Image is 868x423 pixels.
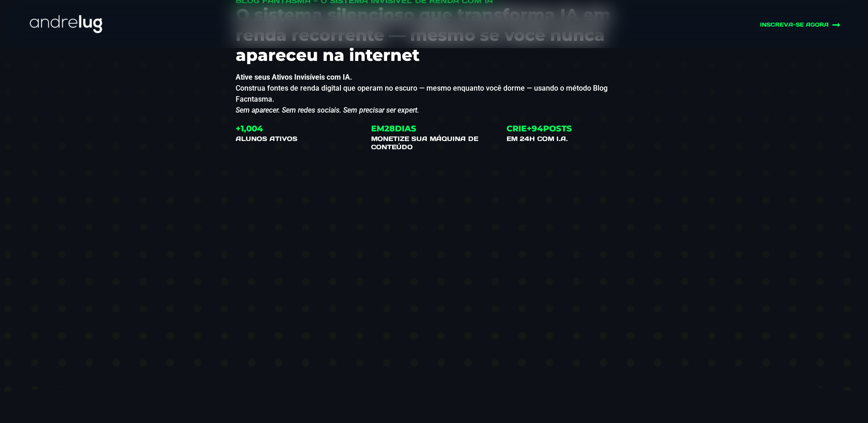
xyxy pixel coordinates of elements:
[371,135,497,151] h4: MONETIZE SUA MÁQUINA DE CONTEÚDO
[236,106,419,114] em: Sem aparecer. Sem redes sociais. Sem precisar ser expert.
[507,135,572,143] h4: EM 24H COM I.A.
[532,124,543,134] span: 94
[507,123,572,135] div: CRIE+ POSTS
[384,124,395,134] span: 28
[236,135,297,143] h4: ALUNOS ativos
[590,21,841,29] a: INSCREVA-SE AGORA
[371,123,497,135] div: EM DIAS
[236,73,352,81] strong: Ative seus Ativos Invisíveis com IA.
[241,124,263,134] span: 1,004
[236,123,297,135] div: +
[236,72,633,116] p: Construa fontes de renda digital que operam no escuro — mesmo enquanto você dorme — usando o méto...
